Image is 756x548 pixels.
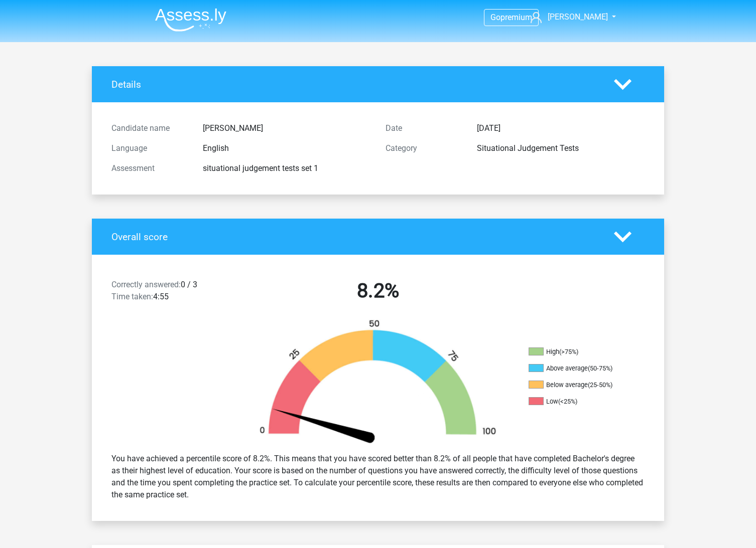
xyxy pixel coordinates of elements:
div: Candidate name [104,122,195,134]
img: Assessly [155,8,226,32]
span: [PERSON_NAME] [548,12,608,22]
li: Above average [529,364,629,373]
span: Correctly answered: [111,280,181,289]
li: High [529,347,629,356]
li: Below average [529,381,629,390]
div: (<25%) [558,398,577,405]
div: 0 / 3 4:55 [104,279,241,307]
div: situational judgement tests set 1 [195,162,378,174]
div: (50-75%) [588,364,612,372]
span: Time taken: [111,292,153,301]
a: [PERSON_NAME] [527,11,609,23]
div: English [195,142,378,154]
a: Gopremium [484,11,538,24]
div: [DATE] [469,122,652,134]
div: [PERSON_NAME] [195,122,378,134]
span: Go [490,13,500,22]
div: (25-50%) [588,381,612,389]
li: Low [529,397,629,406]
h2: 8.2% [248,279,508,303]
span: premium [500,13,532,22]
h4: Details [111,79,599,90]
div: Language [104,142,195,154]
div: You have achieved a percentile score of 8.2%. This means that you have scored better than 8.2% of... [104,449,652,505]
div: Date [378,122,469,134]
div: Situational Judgement Tests [469,142,652,154]
h4: Overall score [111,231,599,243]
img: 8.66b8c27158b8.png [242,319,514,445]
div: Category [378,142,469,154]
div: Assessment [104,162,195,174]
div: (>75%) [559,348,578,355]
